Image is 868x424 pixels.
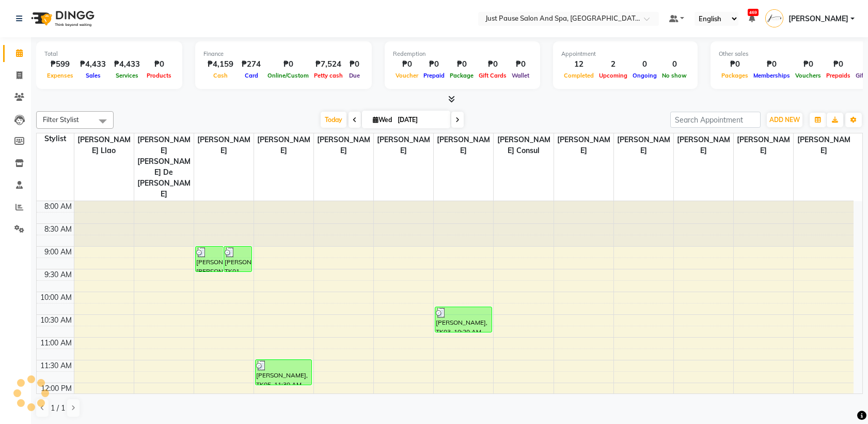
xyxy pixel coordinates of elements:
[238,58,265,70] div: ₱274
[824,58,853,70] div: ₱0
[345,58,364,70] div: ₱0
[374,133,433,157] span: [PERSON_NAME]
[196,247,223,271] div: [PERSON_NAME] [PERSON_NAME], TK02, 09:00 AM-09:35 AM, Blow Dry
[38,315,74,326] div: 10:30 AM
[26,4,97,33] img: logo
[39,383,74,394] div: 12:00 PM
[447,58,476,70] div: ₱0
[242,72,261,79] span: Card
[144,72,174,79] span: Products
[749,14,755,23] a: 469
[765,9,783,27] img: Josie Marie Cabutaje
[42,247,74,258] div: 9:00 AM
[769,116,800,124] span: ADD NEW
[509,58,532,70] div: ₱0
[659,58,689,70] div: 0
[476,58,509,70] div: ₱0
[767,113,802,127] button: ADD NEW
[37,133,74,144] div: Stylist
[194,133,254,157] span: [PERSON_NAME]
[44,50,174,58] div: Total
[630,58,659,70] div: 0
[311,58,345,70] div: ₱7,524
[788,13,848,24] span: [PERSON_NAME]
[265,72,311,79] span: Online/Custom
[44,58,76,70] div: ₱599
[476,72,509,79] span: Gift Cards
[447,72,476,79] span: Package
[719,72,751,79] span: Packages
[794,133,854,157] span: [PERSON_NAME]
[674,133,733,157] span: [PERSON_NAME]
[596,72,630,79] span: Upcoming
[38,292,74,303] div: 10:00 AM
[110,58,144,70] div: ₱4,433
[751,72,793,79] span: Memberships
[421,58,447,70] div: ₱0
[113,72,141,79] span: Services
[134,133,194,201] span: [PERSON_NAME] [PERSON_NAME] De [PERSON_NAME]
[435,307,491,332] div: [PERSON_NAME], TK03, 10:20 AM-10:55 AM, Hair Cut
[256,360,311,385] div: [PERSON_NAME], TK05, 11:30 AM-12:05 PM, Blow Dry
[659,72,689,79] span: No show
[311,72,345,79] span: Petty cash
[494,133,553,157] span: [PERSON_NAME] Consul
[346,72,362,79] span: Due
[38,360,74,371] div: 11:30 AM
[321,112,346,128] span: Today
[793,58,824,70] div: ₱0
[393,72,421,79] span: Voucher
[144,58,174,70] div: ₱0
[434,133,493,157] span: [PERSON_NAME]
[719,58,751,70] div: ₱0
[44,72,76,79] span: Expenses
[614,133,673,157] span: [PERSON_NAME]
[203,58,238,70] div: ₱4,159
[211,72,230,79] span: Cash
[561,58,596,70] div: 12
[42,201,74,212] div: 8:00 AM
[421,72,447,79] span: Prepaid
[51,403,65,414] span: 1 / 1
[370,116,394,124] span: Wed
[394,112,446,128] input: 2025-09-03
[43,115,79,124] span: Filter Stylist
[254,133,313,157] span: [PERSON_NAME]
[38,338,74,349] div: 11:00 AM
[83,72,103,79] span: Sales
[670,112,761,128] input: Search Appointment
[596,58,630,70] div: 2
[314,133,373,157] span: [PERSON_NAME]
[748,9,759,16] span: 469
[561,50,689,58] div: Appointment
[751,58,793,70] div: ₱0
[793,72,824,79] span: Vouchers
[824,72,853,79] span: Prepaids
[509,72,532,79] span: Wallet
[42,269,74,280] div: 9:30 AM
[734,133,793,157] span: [PERSON_NAME]
[42,224,74,235] div: 8:30 AM
[265,58,311,70] div: ₱0
[224,247,251,271] div: [PERSON_NAME], TK01, 09:00 AM-09:35 AM, Pedicure
[561,72,596,79] span: Completed
[630,72,659,79] span: Ongoing
[554,133,613,157] span: [PERSON_NAME]
[393,58,421,70] div: ₱0
[393,50,532,58] div: Redemption
[203,50,364,58] div: Finance
[76,58,110,70] div: ₱4,433
[74,133,134,157] span: [PERSON_NAME] llao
